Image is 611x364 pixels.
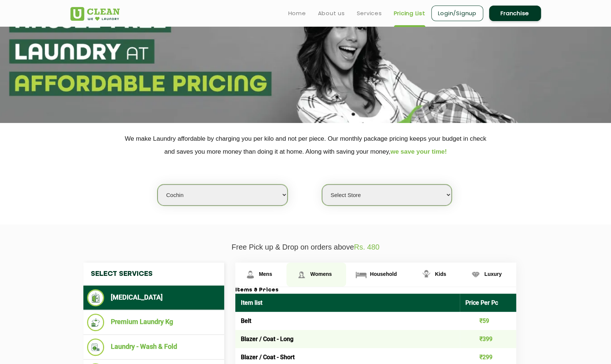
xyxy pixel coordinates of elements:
[87,314,220,331] li: Premium Laundry Kg
[357,9,382,18] a: Services
[391,148,447,155] span: we save your time!
[318,9,345,18] a: About us
[460,330,516,348] td: ₹399
[310,271,332,277] span: Womens
[355,268,368,281] img: Household
[83,263,224,285] h4: Select Services
[70,243,541,251] p: Free Pick up & Drop on orders above
[87,338,220,356] li: Laundry - Wash & Fold
[295,268,308,281] img: Womens
[489,6,541,21] a: Franchise
[87,289,220,306] li: [MEDICAL_DATA]
[235,312,460,330] td: Belt
[370,271,396,277] span: Household
[235,294,460,312] th: Item list
[70,7,120,21] img: UClean Laundry and Dry Cleaning
[460,312,516,330] td: ₹59
[235,330,460,348] td: Blazer / Coat - Long
[460,294,516,312] th: Price Per Pc
[288,9,306,18] a: Home
[420,268,433,281] img: Kids
[87,289,104,306] img: Dry Cleaning
[484,271,502,277] span: Luxury
[435,271,446,277] span: Kids
[70,132,541,158] p: We make Laundry affordable by charging you per kilo and not per piece. Our monthly package pricin...
[354,243,379,251] span: Rs. 480
[235,287,516,294] h3: Items & Prices
[394,9,425,18] a: Pricing List
[87,314,104,331] img: Premium Laundry Kg
[244,268,257,281] img: Mens
[259,271,272,277] span: Mens
[469,268,482,281] img: Luxury
[87,338,104,356] img: Laundry - Wash & Fold
[431,6,483,21] a: Login/Signup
